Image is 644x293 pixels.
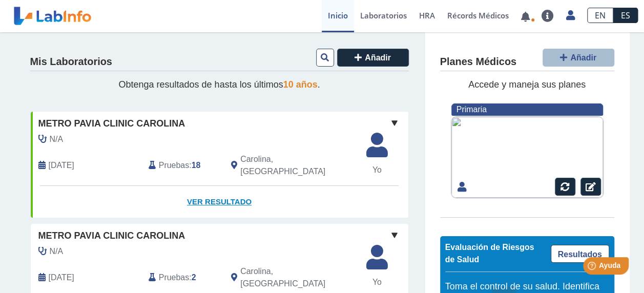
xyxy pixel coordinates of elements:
span: Yo [360,164,394,176]
span: Obtenga resultados de hasta los últimos . [118,79,320,90]
div: : [141,153,223,178]
span: Metro Pavia Clinic Carolina [38,229,185,243]
span: 10 años [283,79,318,90]
span: Metro Pavia Clinic Carolina [38,117,185,131]
span: 2025-06-23 [49,271,74,284]
h4: Planes Médicos [440,56,516,68]
iframe: Help widget launcher [553,253,633,282]
b: 18 [192,161,201,170]
span: N/A [50,133,64,145]
span: N/A [50,245,64,258]
div: : [141,265,223,290]
button: Añadir [543,49,614,67]
a: EN [587,8,613,23]
a: Resultados [551,245,609,263]
h4: Mis Laboratorios [30,56,112,68]
span: Evaluación de Riesgos de Salud [445,243,534,264]
span: Carolina, PR [240,153,354,178]
span: Añadir [365,53,391,62]
span: Pruebas [159,159,189,172]
span: Accede y maneja sus planes [468,79,586,90]
span: Primaria [456,105,487,114]
span: Pruebas [159,271,189,284]
a: Ver Resultado [31,186,408,218]
b: 2 [192,273,196,282]
span: 2025-09-30 [49,159,74,172]
span: HRA [419,10,435,20]
a: ES [613,8,638,23]
button: Añadir [337,49,409,67]
span: Añadir [570,53,596,62]
span: Carolina, PR [240,265,354,290]
span: Yo [360,276,394,288]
